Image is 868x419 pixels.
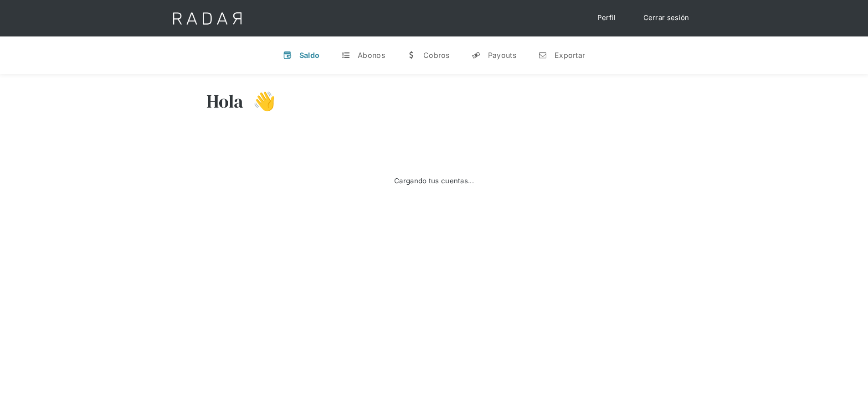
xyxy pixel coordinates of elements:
div: w [407,51,416,60]
h3: 👋 [244,90,276,113]
a: Cerrar sesión [634,9,699,27]
a: Perfil [588,9,625,27]
div: n [538,51,547,60]
div: y [472,51,481,60]
div: Saldo [299,51,320,60]
div: t [341,51,350,60]
h3: Hola [206,90,244,113]
div: Cargando tus cuentas... [394,176,474,186]
div: v [283,51,292,60]
div: Exportar [555,51,585,60]
div: Cobros [423,51,450,60]
div: Abonos [358,51,385,60]
div: Payouts [488,51,516,60]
